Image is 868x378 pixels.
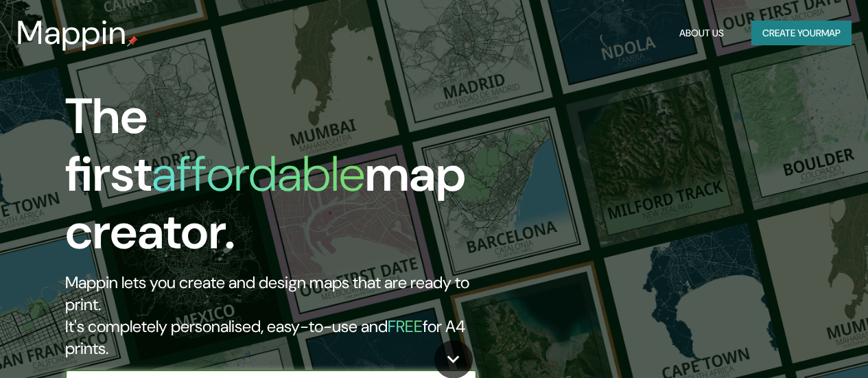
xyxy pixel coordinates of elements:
h2: Mappin lets you create and design maps that are ready to print. It's completely personalised, eas... [65,272,500,359]
h5: FREE [388,316,423,337]
h1: affordable [152,142,365,206]
button: Create yourmap [751,21,852,46]
img: mappin-pin [127,36,138,47]
h1: The first map creator. [65,88,500,272]
h3: Mappin [16,14,127,52]
button: About Us [674,21,729,46]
